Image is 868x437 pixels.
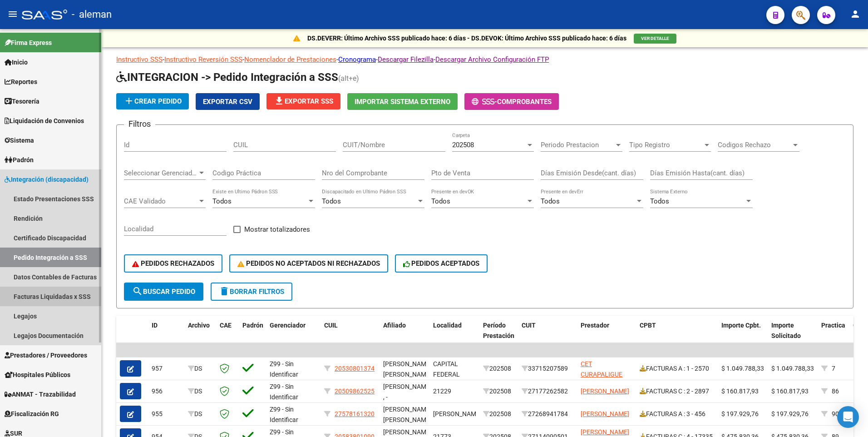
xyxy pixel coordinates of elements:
[541,197,560,205] span: Todos
[383,406,432,434] span: [PERSON_NAME] [PERSON_NAME] , -
[212,197,232,205] span: Todos
[5,57,28,67] span: Inicio
[124,283,203,301] button: Buscar Pedido
[395,254,488,273] button: PEDIDOS ACEPTADOS
[837,406,859,428] div: Open Intercom Messenger
[274,97,333,105] span: Exportar SSS
[522,409,573,419] div: 27268941784
[116,55,163,64] a: Instructivo SSS
[274,95,285,106] mat-icon: file_download
[640,363,714,374] div: FACTURAS A : 1 - 2570
[116,71,338,84] span: INTEGRACION -> Pedido Integración a SSS
[132,288,195,296] span: Buscar Pedido
[244,224,310,235] span: Mostrar totalizadores
[853,387,857,395] span: 1
[640,322,656,329] span: CPBT
[242,322,263,329] span: Padrón
[832,387,839,395] span: 86
[383,360,433,388] span: [PERSON_NAME] [PERSON_NAME], -
[338,55,376,64] a: Cronograma
[188,322,210,329] span: Archivo
[771,410,809,417] span: $ 197.929,76
[164,55,242,64] a: Instructivo Reversión SSS
[818,316,849,356] datatable-header-cell: Practica
[641,36,669,41] span: VER DETALLE
[152,322,158,329] span: ID
[237,259,380,268] span: PEDIDOS NO ACEPTADOS NI RECHAZADOS
[380,316,429,356] datatable-header-cell: Afiliado
[116,55,853,65] p: - - - - -
[429,316,479,356] datatable-header-cell: Localidad
[721,322,761,329] span: Importe Cpbt.
[634,34,676,44] button: VER DETALLE
[124,197,197,205] span: CAE Validado
[640,386,714,397] div: FACTURAS C : 2 - 2897
[483,322,514,339] span: Período Prestación
[721,387,759,395] span: $ 160.817,93
[219,288,284,296] span: Borrar Filtros
[184,316,216,356] datatable-header-cell: Archivo
[244,55,336,64] a: Nomenclador de Prestaciones
[577,316,636,356] datatable-header-cell: Prestador
[5,389,76,399] span: ANMAT - Trazabilidad
[188,386,212,397] div: DS
[324,322,338,329] span: CUIL
[152,409,181,419] div: 955
[72,5,112,25] span: - aleman
[7,9,18,20] mat-icon: menu
[5,370,70,380] span: Hospitales Públicos
[435,55,549,64] a: Descargar Archivo Configuración FTP
[472,98,497,106] span: -
[116,93,189,109] button: Crear Pedido
[5,350,87,360] span: Prestadores / Proveedores
[433,410,482,417] span: [PERSON_NAME]
[124,169,197,177] span: Seleccionar Gerenciador
[335,410,375,417] span: 27578161320
[522,322,536,329] span: CUIT
[266,93,340,109] button: Exportar SSS
[383,322,406,329] span: Afiliado
[821,322,845,329] span: Practica
[123,97,182,105] span: Crear Pedido
[5,409,59,419] span: Fiscalización RG
[464,93,559,110] button: -Comprobantes
[355,98,450,106] span: Importar Sistema Externo
[541,141,614,149] span: Periodo Prestacion
[771,365,814,372] span: $ 1.049.788,33
[5,174,89,184] span: Integración (discapacidad)
[771,387,809,395] span: $ 160.817,93
[132,259,214,268] span: PEDIDOS RECHAZADOS
[335,387,375,395] span: 20509862525
[211,283,292,301] button: Borrar Filtros
[721,365,764,372] span: $ 1.049.788,33
[338,74,359,83] span: (alt+e)
[152,363,181,374] div: 957
[322,197,341,205] span: Todos
[403,259,480,268] span: PEDIDOS ACEPTADOS
[5,116,84,126] span: Liquidación de Convenios
[347,93,458,110] button: Importar Sistema Externo
[452,141,474,149] span: 202508
[479,316,518,356] datatable-header-cell: Período Prestación
[518,316,577,356] datatable-header-cell: CUIT
[636,316,718,356] datatable-header-cell: CPBT
[239,316,266,356] datatable-header-cell: Padrón
[850,9,861,20] mat-icon: person
[270,406,298,423] span: Z99 - Sin Identificar
[321,316,380,356] datatable-header-cell: CUIL
[220,322,232,329] span: CAE
[522,363,573,374] div: 33715207589
[497,98,552,106] span: Comprobantes
[650,197,669,205] span: Todos
[152,386,181,397] div: 956
[483,386,514,397] div: 202508
[832,365,835,372] span: 7
[378,55,434,64] a: Descargar Filezilla
[581,360,622,388] span: CET CURAPALIGUE S.A.
[203,98,252,106] span: Exportar CSV
[853,365,857,372] span: 1
[5,96,39,106] span: Tesorería
[335,365,375,372] span: 20530801374
[270,360,298,378] span: Z99 - Sin Identificar
[431,197,450,205] span: Todos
